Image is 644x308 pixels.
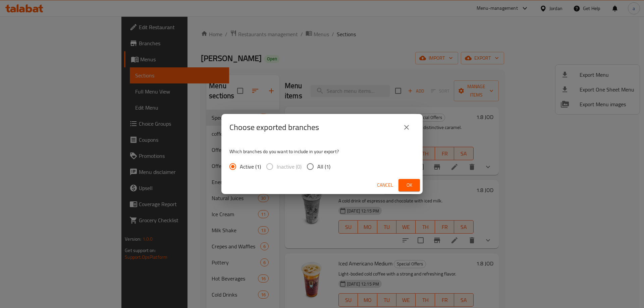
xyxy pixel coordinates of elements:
p: Which branches do you want to include in your export? [229,148,415,155]
span: Cancel [377,181,393,189]
span: All (1) [317,163,330,171]
span: Inactive (0) [277,163,302,171]
button: close [398,119,415,135]
span: Active (1) [240,163,261,171]
button: Ok [398,179,420,191]
span: Ok [404,181,415,189]
h2: Choose exported branches [229,122,319,133]
button: Cancel [374,179,396,191]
